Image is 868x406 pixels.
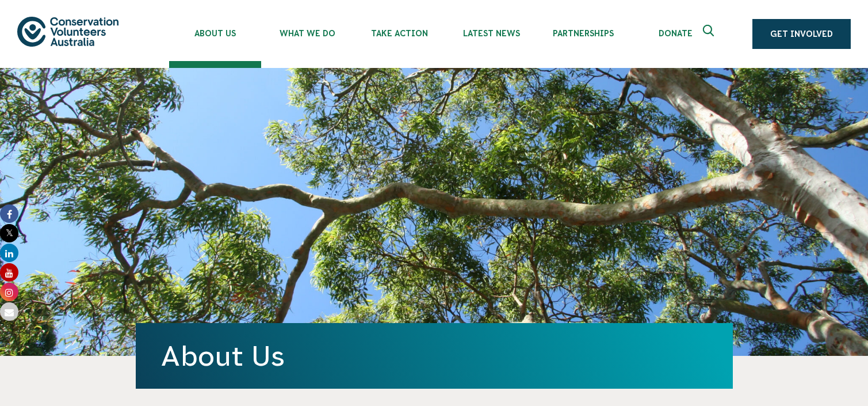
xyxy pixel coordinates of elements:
[161,340,708,371] h1: About Us
[261,29,353,38] span: What We Do
[353,29,445,38] span: Take Action
[752,19,851,49] a: Get Involved
[17,17,118,46] img: logo.svg
[629,29,721,38] span: Donate
[696,20,724,48] button: Expand search box Close search box
[537,29,629,38] span: Partnerships
[703,25,717,43] span: Expand search box
[169,29,261,38] span: About Us
[445,29,537,38] span: Latest News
